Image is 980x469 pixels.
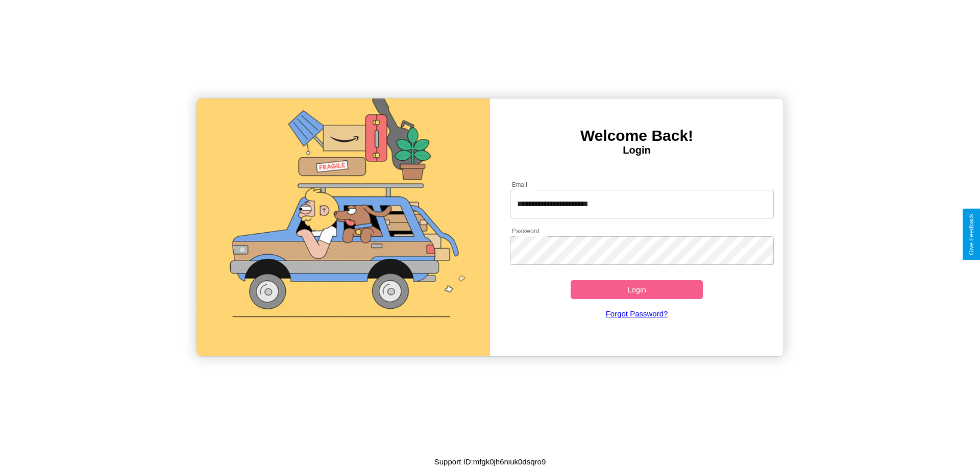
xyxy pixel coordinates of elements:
label: Email [512,180,528,189]
h3: Welcome Back! [490,127,783,144]
img: gif [197,98,490,356]
button: Login [571,280,703,299]
h4: Login [490,144,783,156]
a: Forgot Password? [505,299,769,328]
p: Support ID: mfgk0jh6niuk0dsqro9 [434,455,546,468]
label: Password [512,227,539,235]
div: Give Feedback [968,214,975,255]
